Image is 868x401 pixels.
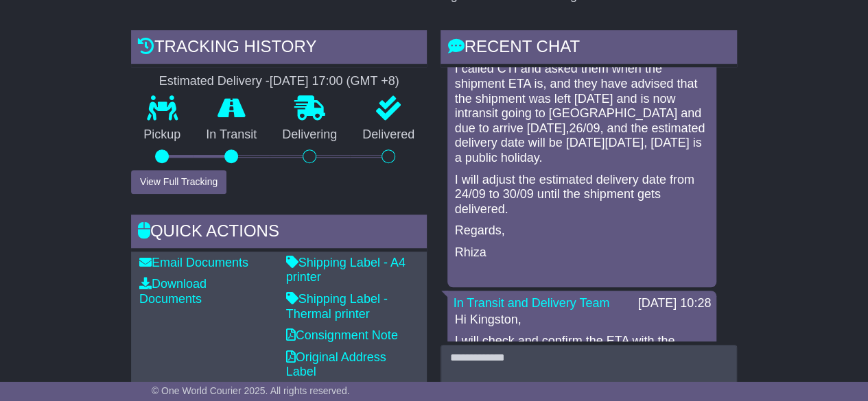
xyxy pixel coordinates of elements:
p: I will adjust the estimated delivery date from 24/09 to 30/09 until the shipment gets delivered. [454,173,709,217]
a: In Transit and Delivery Team [453,296,609,310]
a: Email Documents [139,256,248,269]
a: Original Address Label [286,350,386,379]
span: © One World Courier 2025. All rights reserved. [152,385,350,396]
a: Consignment Note [286,328,398,342]
div: RECENT CHAT [441,30,737,67]
a: Shipping Label - A4 printer [286,256,406,284]
a: Download Documents [139,277,207,306]
a: Shipping Label - Thermal printer [286,292,388,321]
div: Quick Actions [131,215,427,252]
button: View Full Tracking [131,170,226,194]
p: Delivered [350,127,427,143]
p: In Transit [193,127,270,143]
div: [DATE] 17:00 (GMT +8) [270,74,399,89]
p: Rhiza [454,245,709,260]
p: I called CTI and asked them when the shipment ETA is, and they have advised that the shipment was... [454,62,709,165]
div: Tracking history [131,30,427,67]
p: Regards, [454,223,709,239]
div: Estimated Delivery - [131,74,427,89]
p: Hi Kingston, [454,313,709,328]
p: I will check and confirm the ETA with the courier and get back to you with an update. [454,334,709,363]
p: Delivering [270,127,350,143]
div: [DATE] 10:28 [637,296,711,311]
p: Pickup [131,127,193,143]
